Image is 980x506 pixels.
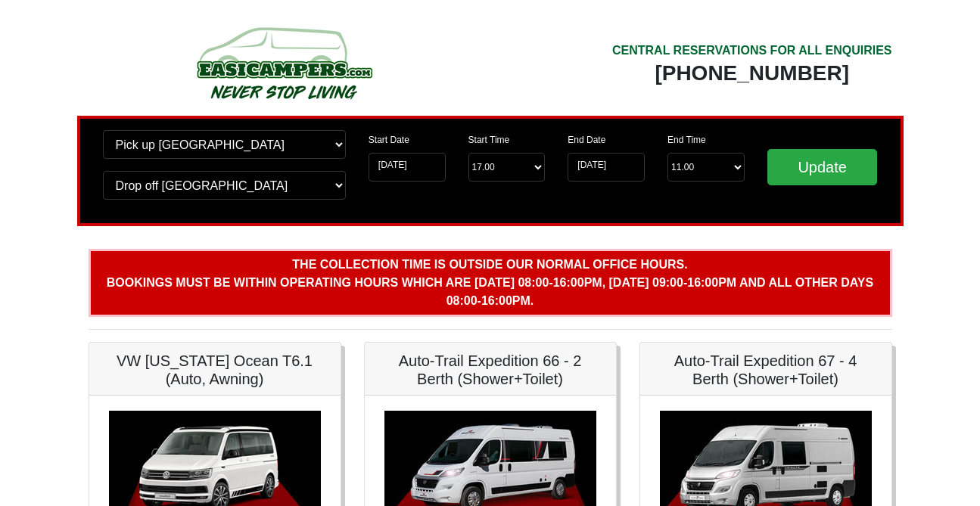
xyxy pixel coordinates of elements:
div: [PHONE_NUMBER] [612,60,892,87]
b: The collection time is outside our normal office hours. Bookings must be within operating hours w... [107,258,873,307]
label: Start Time [468,133,510,147]
h5: Auto-Trail Expedition 67 - 4 Berth (Shower+Toilet) [655,352,876,388]
input: Return Date [568,153,645,182]
label: End Time [667,133,706,147]
h5: Auto-Trail Expedition 66 - 2 Berth (Shower+Toilet) [380,352,601,388]
h5: VW [US_STATE] Ocean T6.1 (Auto, Awning) [104,352,325,388]
label: End Date [568,133,605,147]
label: Start Date [369,133,409,147]
img: campers-checkout-logo.png [140,21,428,104]
div: CENTRAL RESERVATIONS FOR ALL ENQUIRIES [612,42,892,60]
input: Update [767,149,878,185]
input: Start Date [369,153,446,182]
